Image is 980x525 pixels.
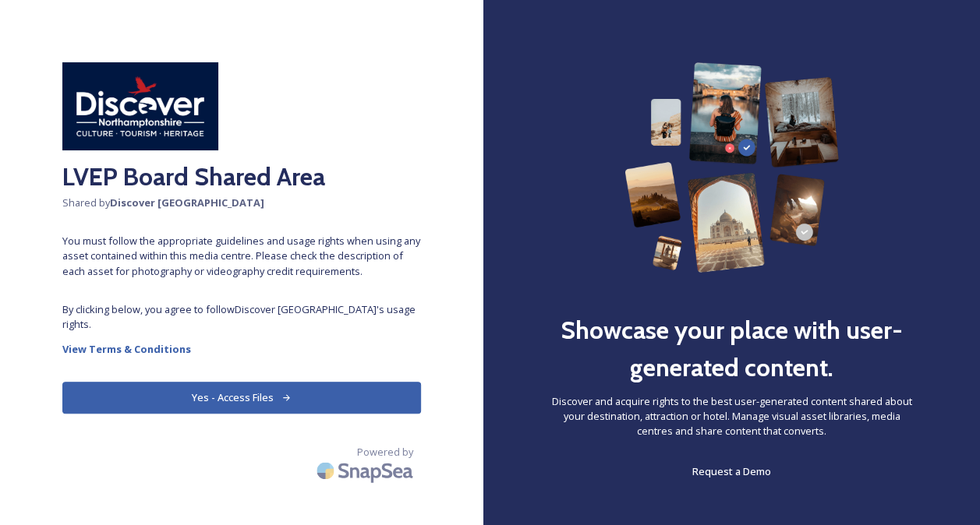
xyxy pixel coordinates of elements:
[62,234,421,279] span: You must follow the appropriate guidelines and usage rights when using any asset contained within...
[546,394,918,439] span: Discover and acquire rights to the best user-generated content shared about your destination, att...
[62,302,421,332] span: By clicking below, you agree to follow Discover [GEOGRAPHIC_DATA] 's usage rights.
[624,62,839,273] img: 63b42ca75bacad526042e722_Group%20154-p-800.png
[110,196,264,210] strong: Discover [GEOGRAPHIC_DATA]
[692,462,771,481] a: Request a Demo
[62,158,421,196] h2: LVEP Board Shared Area
[62,342,191,356] strong: View Terms & Conditions
[357,445,413,460] span: Powered by
[546,312,918,386] h2: Showcase your place with user-generated content.
[62,62,218,150] img: Discover%20Northamptonshire.jpg
[62,196,421,210] span: Shared by
[692,464,771,478] span: Request a Demo
[312,453,421,489] img: SnapSea Logo
[62,340,421,358] a: View Terms & Conditions
[62,382,421,414] button: Yes - Access Files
